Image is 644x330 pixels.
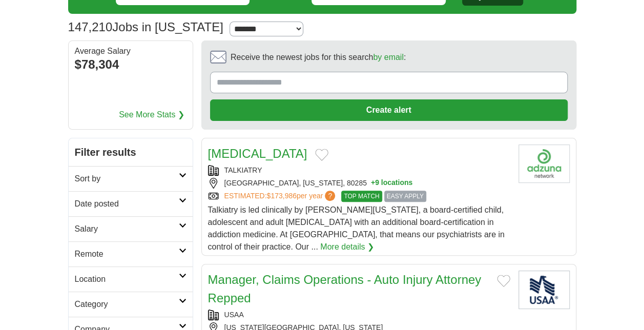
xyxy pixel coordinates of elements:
[68,20,223,34] h1: Jobs in [US_STATE]
[75,173,179,185] h2: Sort by
[341,191,382,202] span: TOP MATCH
[75,273,179,285] h2: Location
[210,99,568,121] button: Create alert
[384,191,426,202] span: EASY APPLY
[75,223,179,235] h2: Salary
[208,205,505,251] span: Talkiatry is led clinically by [PERSON_NAME][US_STATE], a board-certified child, adolescent and a...
[208,147,307,160] a: [MEDICAL_DATA]
[69,216,193,241] a: Salary
[208,273,482,305] a: Manager, Claims Operations - Auto Injury Attorney Repped
[68,18,113,36] span: 147,210
[518,145,570,183] img: Company logo
[75,248,179,260] h2: Remote
[315,149,328,161] button: Add to favorite jobs
[208,165,510,176] div: TALKIATRY
[69,166,193,191] a: Sort by
[371,178,375,189] span: +
[69,138,193,166] h2: Filter results
[497,275,510,287] button: Add to favorite jobs
[69,191,193,216] a: Date posted
[325,191,335,201] span: ?
[224,311,244,319] a: USAA
[208,178,510,189] div: [GEOGRAPHIC_DATA], [US_STATE], 80285
[371,178,412,189] button: +9 locations
[119,109,184,121] a: See More Stats ❯
[224,191,338,202] a: ESTIMATED:$173,986per year?
[373,53,404,61] a: by email
[320,241,374,253] a: More details ❯
[69,266,193,292] a: Location
[75,298,179,311] h2: Category
[75,47,186,55] div: Average Salary
[518,271,570,309] img: USAA logo
[69,292,193,317] a: Category
[231,51,406,64] span: Receive the newest jobs for this search :
[75,55,186,74] div: $78,304
[266,192,296,200] span: $173,986
[75,198,179,210] h2: Date posted
[69,241,193,266] a: Remote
